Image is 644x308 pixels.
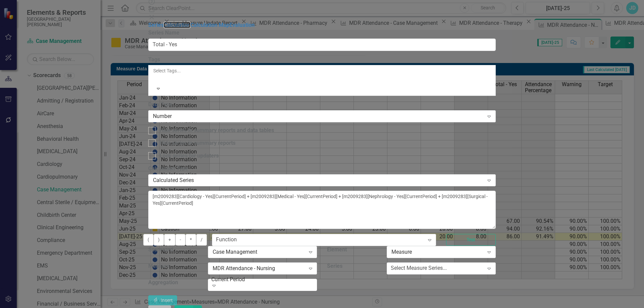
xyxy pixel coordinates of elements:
[153,67,490,74] div: Select Tags...
[160,139,235,147] div: Hide series in summary reports
[164,22,191,28] a: Calculation
[148,295,177,306] button: Insert
[148,22,164,28] a: Series
[148,279,178,287] label: Aggregation
[160,127,274,134] div: Hide series in summary reports and data tables
[143,234,154,246] button: (
[229,22,255,28] a: Evaluation
[153,113,484,120] div: Number
[213,264,305,272] div: MDR Attendance - Nursing
[446,234,496,246] button: Test
[154,234,164,246] button: )
[148,165,495,173] label: Calculation Type
[148,29,495,37] label: Series Name
[391,264,447,272] div: Select Measure Series...
[191,22,229,28] a: Calculation Map
[164,234,175,246] button: +
[327,262,342,270] label: Series
[196,234,207,246] button: /
[160,152,219,160] div: Lock series for updaters
[213,248,305,256] div: Case Management
[148,39,495,51] input: Series Name
[153,176,484,184] div: Calculated Series
[148,191,495,229] textarea: [m2009283][Cardiology - Yes][CurrentPeriod] + [m2009283][Medical - Yes][CurrentPeriod] + [m200928...
[175,234,185,246] button: -
[327,246,347,254] label: Element
[216,236,237,244] div: Function
[391,248,484,256] div: Measure
[211,275,318,283] div: Current Period
[148,262,170,270] label: Measure
[148,101,495,109] label: Data Type
[148,246,173,254] label: Scorecard
[148,56,495,64] label: Tags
